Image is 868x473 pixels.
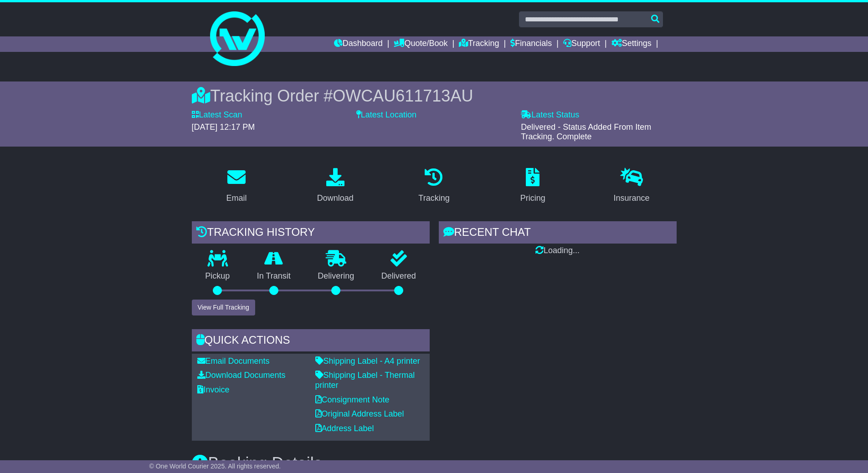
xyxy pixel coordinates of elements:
[317,192,354,204] div: Download
[315,395,390,404] a: Consignment Note
[192,86,677,106] div: Tracking Order #
[243,271,304,281] p: In Transit
[563,36,600,52] a: Support
[192,221,430,246] div: Tracking history
[192,271,244,281] p: Pickup
[197,356,270,366] a: Email Documents
[514,165,551,208] a: Pricing
[304,271,368,281] p: Delivering
[439,221,677,246] div: RECENT CHAT
[333,86,473,105] span: OWCAU611713AU
[459,36,499,52] a: Tracking
[192,329,430,354] div: Quick Actions
[608,165,656,208] a: Insurance
[315,409,404,418] a: Original Address Label
[439,246,677,256] div: Loading...
[611,36,652,52] a: Settings
[418,192,449,204] div: Tracking
[226,192,247,204] div: Email
[520,192,545,204] div: Pricing
[510,36,552,52] a: Financials
[394,36,447,52] a: Quote/Book
[192,122,255,132] span: [DATE] 12:17 PM
[197,385,230,394] a: Invoice
[334,36,383,52] a: Dashboard
[356,110,416,120] label: Latest Location
[220,165,252,208] a: Email
[315,356,420,366] a: Shipping Label - A4 printer
[315,424,374,433] a: Address Label
[315,371,415,390] a: Shipping Label - Thermal printer
[521,110,579,120] label: Latest Status
[197,371,286,380] a: Download Documents
[311,165,360,208] a: Download
[192,110,242,120] label: Latest Scan
[614,192,650,204] div: Insurance
[368,271,430,281] p: Delivered
[192,300,255,315] button: View Full Tracking
[192,454,677,473] h3: Booking Details
[149,463,281,470] span: © One World Courier 2025. All rights reserved.
[521,122,651,142] span: Delivered - Status Added From Item Tracking. Complete
[412,165,455,208] a: Tracking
